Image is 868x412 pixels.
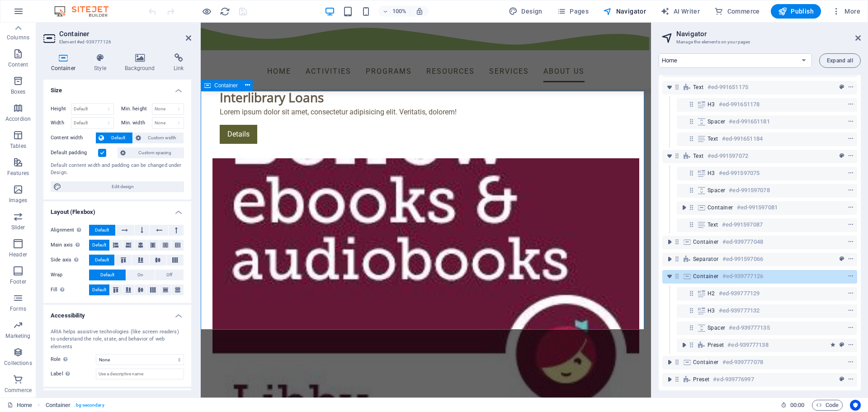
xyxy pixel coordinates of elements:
[95,255,109,265] span: Default
[676,30,861,38] h2: Navigator
[790,400,804,411] span: 00 00
[89,284,109,295] button: Default
[166,270,172,280] span: Off
[846,340,855,350] button: context-menu
[729,116,769,127] h6: #ed-991651181
[819,53,861,68] button: Expand all
[850,400,861,411] button: Usercentrics
[43,201,191,218] h4: Layout (Flexbox)
[51,369,96,379] label: Label
[89,240,109,251] button: Default
[126,270,155,280] button: On
[816,400,839,411] span: Code
[51,181,184,192] button: Edit design
[10,278,26,285] p: Footer
[7,170,29,177] p: Features
[827,58,853,63] span: Expand all
[719,168,759,179] h6: #ed-991597075
[722,133,763,144] h6: #ed-991651184
[722,237,763,247] h6: #ed-939777048
[664,357,675,368] button: toggle-expand
[846,133,855,144] button: context-menu
[664,82,675,93] button: toggle-expand
[107,133,130,143] span: Default
[719,288,759,299] h6: #ed-939777129
[828,340,837,350] button: animation
[51,255,89,265] label: Side axis
[837,340,846,350] button: preset
[729,322,769,333] h6: #ed-939777135
[778,7,814,16] span: Publish
[846,254,855,265] button: context-menu
[708,151,748,161] h6: #ed-991597072
[846,116,855,127] button: context-menu
[837,374,846,385] button: preset
[722,271,763,282] h6: #ed-939777126
[679,202,689,213] button: toggle-expand
[89,270,126,280] button: Default
[557,7,589,16] span: Pages
[708,187,725,194] span: Spacer
[505,4,546,19] button: Design
[219,6,230,17] button: reload
[708,221,718,228] span: Text
[722,219,763,230] h6: #ed-991597087
[11,224,25,231] p: Slider
[43,388,191,405] h4: Shape Dividers
[96,133,132,143] button: Default
[846,219,855,230] button: context-menu
[46,400,104,411] nav: breadcrumb
[722,357,763,368] h6: #ed-939777078
[846,288,855,299] button: context-menu
[8,61,28,68] p: Content
[676,38,843,46] h3: Manage the elements on your pages
[693,273,719,280] span: Container
[51,328,184,351] div: ARIA helps assistive technologies (like screen readers) to understand the role, state, and behavi...
[43,53,87,72] h4: Container
[837,151,846,161] button: preset
[708,170,715,177] span: H3
[51,162,184,177] div: Default content width and padding can be changed under Design.
[846,151,855,161] button: context-menu
[693,238,719,246] span: Container
[7,400,32,411] a: Click to cancel selection. Double-click to open Pages
[51,133,96,143] label: Content width
[722,254,763,265] h6: #ed-991597066
[846,322,855,333] button: context-menu
[11,88,26,95] p: Boxes
[9,197,28,204] p: Images
[74,400,104,411] span: . bg-secondary
[657,4,703,19] button: AI Writer
[693,84,704,91] span: Text
[846,82,855,93] button: context-menu
[664,151,675,161] button: toggle-expand
[59,38,173,46] h3: Element #ed-939777126
[708,204,733,211] span: Container
[166,53,191,72] h4: Link
[96,369,184,379] input: Use a descriptive name
[846,185,855,196] button: context-menu
[708,135,718,142] span: Text
[4,360,32,367] p: Collections
[846,374,855,385] button: context-menu
[10,142,26,150] p: Tables
[846,305,855,316] button: context-menu
[711,4,764,19] button: Commerce
[89,225,115,236] button: Default
[144,133,181,143] span: Custom width
[693,256,719,263] span: Separator
[846,202,855,213] button: context-menu
[708,341,724,349] span: Preset
[92,284,106,295] span: Default
[378,6,410,17] button: 100%
[43,305,191,321] h4: Accessibility
[51,270,89,280] label: Wrap
[693,152,704,160] span: Text
[220,6,230,17] i: Reload page
[505,4,546,19] div: Design (Ctrl+Alt+Y)
[52,6,120,17] img: Editor Logo
[392,6,406,17] h6: 100%
[51,240,89,251] label: Main axis
[713,374,754,385] h6: #ed-939776997
[846,271,855,282] button: context-menu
